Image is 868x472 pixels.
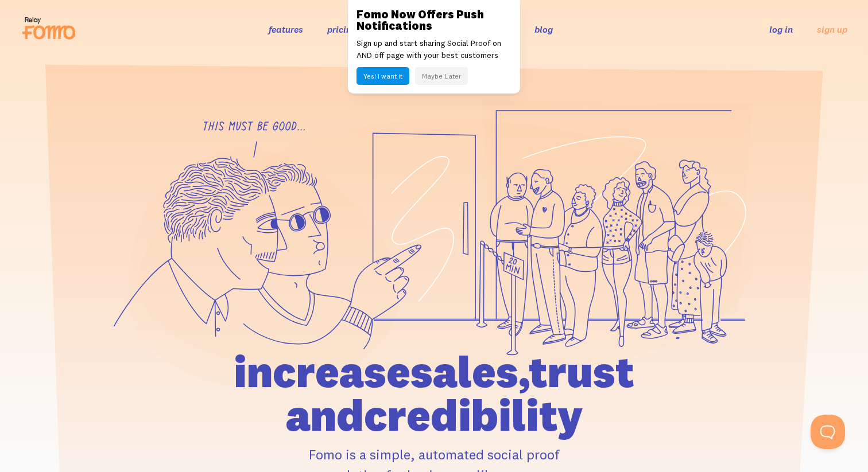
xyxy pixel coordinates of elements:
[356,9,511,32] h3: Fomo Now Offers Push Notifications
[356,37,511,61] p: Sign up and start sharing Social Proof on AND off page with your best customers
[327,24,356,35] a: pricing
[817,24,847,36] a: sign up
[356,67,409,85] button: Yes! I want it
[769,24,793,35] a: log in
[269,24,303,35] a: features
[415,67,468,85] button: Maybe Later
[534,24,553,35] a: blog
[168,350,700,437] h1: increase sales, trust and credibility
[811,415,845,449] iframe: Help Scout Beacon - Open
